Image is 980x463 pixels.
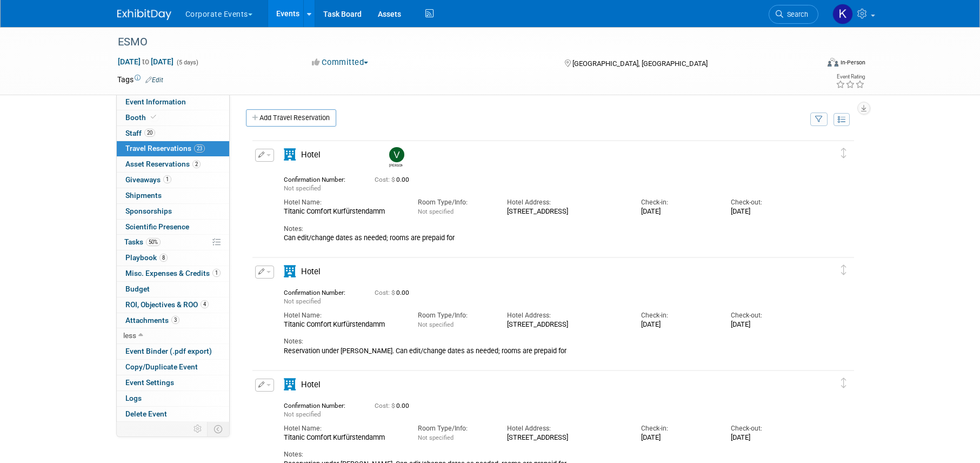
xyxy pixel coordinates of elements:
a: Sponsorships [117,204,229,219]
span: Not specified [284,184,321,192]
span: less [123,331,136,340]
span: Hotel [301,267,321,276]
div: Confirmation Number: [284,286,358,296]
div: Event Rating [836,74,865,80]
div: Titanic Comfort Kurfürstendamm [284,207,402,216]
a: Asset Reservations2 [117,157,229,172]
div: Confirmation Number: [284,399,358,409]
a: less [117,328,229,343]
div: Event Format [755,56,866,72]
img: ExhibitDay [117,9,171,20]
span: Delete Event [125,409,167,418]
div: Confirmation Number: [284,173,358,183]
span: Giveaways [125,175,171,184]
div: Notes: [284,450,804,459]
span: Not specified [418,208,454,215]
div: [DATE] [641,207,714,216]
i: Filter by Traveler [815,116,823,123]
a: Travel Reservations23 [117,141,229,156]
span: Cost: $ [375,289,396,296]
div: [DATE] [731,207,804,216]
div: Valeria Bocharova [386,147,405,168]
span: Cost: $ [375,176,396,183]
img: Valeria Bocharova [389,147,404,162]
div: Hotel Name: [284,424,402,433]
a: Attachments3 [117,313,229,328]
span: Logs [125,394,142,402]
span: 50% [146,238,161,246]
span: Copy/Duplicate Event [125,362,198,371]
div: Can edit/change dates as needed; rooms are prepaid for [284,234,804,242]
div: [DATE] [731,433,804,442]
img: Format-Inperson.png [828,58,838,67]
td: Tags [117,74,163,85]
span: Budget [125,285,150,293]
div: Hotel Address: [507,198,625,207]
a: Booth [117,110,229,125]
div: Hotel Name: [284,198,402,207]
span: (5 days) [176,59,198,66]
div: [DATE] [731,320,804,329]
div: Titanic Comfort Kurfürstendamm [284,320,402,329]
span: Event Settings [125,378,174,387]
div: Room Type/Info: [418,198,491,207]
span: Search [783,10,808,18]
a: ROI, Objectives & ROO4 [117,297,229,313]
img: Keirsten Davis [832,4,853,24]
div: Notes: [284,224,804,234]
span: 20 [144,129,155,137]
span: Misc. Expenses & Credits [125,269,221,277]
div: Hotel Address: [507,311,625,320]
div: Check-in: [641,424,714,433]
a: Logs [117,391,229,406]
span: 23 [194,144,205,153]
a: Budget [117,282,229,297]
span: Staff [125,129,155,137]
div: Check-in: [641,311,714,320]
span: Sponsorships [125,207,172,215]
span: Event Binder (.pdf export) [125,347,212,355]
span: [GEOGRAPHIC_DATA], [GEOGRAPHIC_DATA] [572,59,708,68]
span: Travel Reservations [125,144,205,153]
span: ROI, Objectives & ROO [125,300,209,309]
div: [DATE] [641,320,714,329]
span: Hotel [301,380,321,389]
span: Playbook [125,253,168,262]
div: Room Type/Info: [418,311,491,320]
div: Room Type/Info: [418,424,491,433]
a: Search [769,5,818,24]
a: Event Settings [117,375,229,391]
div: Check-out: [731,311,804,320]
a: Delete Event [117,407,229,422]
div: Hotel Address: [507,424,625,433]
a: Shipments [117,188,229,203]
span: Not specified [284,411,321,418]
div: Valeria Bocharova [389,162,403,168]
i: Hotel [284,266,296,277]
i: Click and drag to move item [841,378,846,388]
a: Event Binder (.pdf export) [117,344,229,359]
span: to [141,57,151,66]
a: Event Information [117,95,229,110]
span: 4 [201,300,209,308]
button: Committed [308,57,372,68]
a: Copy/Duplicate Event [117,360,229,375]
span: Tasks [124,237,161,246]
span: Attachments [125,316,179,325]
a: Scientific Presence [117,220,229,235]
div: In-Person [840,58,865,67]
span: 3 [171,316,179,324]
div: [DATE] [641,433,714,442]
span: Scientific Presence [125,222,189,231]
div: Check-out: [731,424,804,433]
td: Personalize Event Tab Strip [189,422,208,436]
span: [DATE] [DATE] [117,57,174,67]
div: [STREET_ADDRESS] [507,320,625,329]
div: ESMO [114,32,802,52]
div: [STREET_ADDRESS] [507,433,625,442]
div: Check-in: [641,198,714,207]
i: Booth reservation complete [151,114,156,120]
i: Hotel [284,379,296,391]
span: Not specified [418,321,454,328]
span: Booth [125,113,158,122]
